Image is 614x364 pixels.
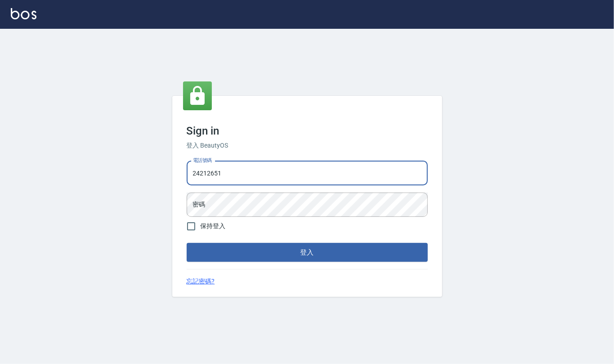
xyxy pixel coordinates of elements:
span: 保持登入 [201,221,226,231]
img: Logo [11,8,36,19]
a: 忘記密碼? [187,277,215,286]
h3: Sign in [187,125,428,137]
h6: 登入 BeautyOS [187,141,428,150]
button: 登入 [187,243,428,262]
label: 電話號碼 [193,157,212,164]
